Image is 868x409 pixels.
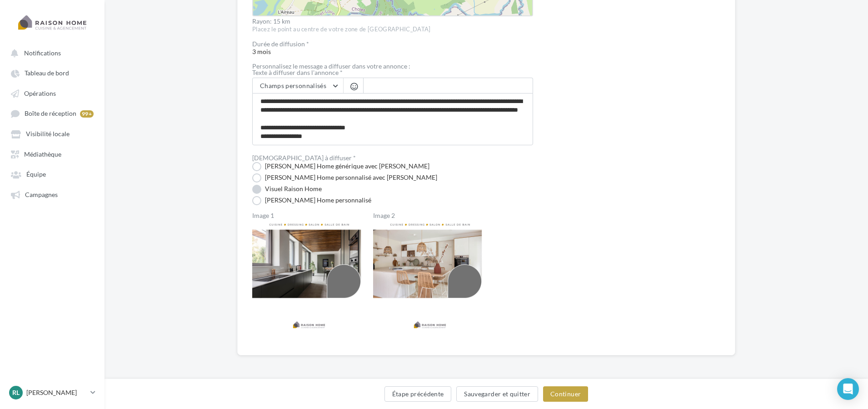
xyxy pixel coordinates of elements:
[543,386,588,402] button: Continuer
[7,384,97,401] a: RL [PERSON_NAME]
[253,78,343,94] button: Champs personnalisés
[26,130,70,138] span: Visibilité locale
[252,185,322,194] label: Visuel Raison Home
[26,171,46,178] span: Équipe
[252,220,366,333] img: Image 1
[5,146,99,162] a: Médiathèque
[252,155,356,161] label: [DEMOGRAPHIC_DATA] à diffuser *
[384,386,452,402] button: Étape précédente
[252,41,533,55] span: 3 mois
[373,220,487,333] img: Image 2
[252,162,429,171] label: [PERSON_NAME] Home générique avec [PERSON_NAME]
[25,69,69,77] span: Tableau de bord
[25,110,76,118] span: Boîte de réception
[252,212,366,219] label: Image 1
[5,125,99,142] a: Visibilité locale
[456,386,538,402] button: Sauvegarder et quitter
[252,69,533,76] label: Texte à diffuser dans l'annonce *
[373,212,487,219] label: Image 2
[260,82,326,89] span: Champs personnalisés
[837,378,859,400] div: Open Intercom Messenger
[5,44,95,61] button: Notifications
[5,166,99,182] a: Équipe
[252,18,533,25] div: Rayon: 15 km
[252,173,437,182] label: [PERSON_NAME] Home personnalisé avec [PERSON_NAME]
[252,41,533,47] div: Durée de diffusion *
[24,89,56,97] span: Opérations
[12,388,20,397] span: RL
[5,186,99,202] a: Campagnes
[5,105,99,122] a: Boîte de réception 99+
[252,196,371,205] label: [PERSON_NAME] Home personnalisé
[5,64,99,81] a: Tableau de bord
[5,85,99,101] a: Opérations
[26,388,87,397] p: [PERSON_NAME]
[252,63,533,69] div: Personnalisez le message a diffuser dans votre annonce :
[24,49,61,57] span: Notifications
[252,25,533,34] div: Placez le point au centre de votre zone de [GEOGRAPHIC_DATA]
[25,191,58,198] span: Campagnes
[24,150,61,158] span: Médiathèque
[80,110,94,118] div: 99+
